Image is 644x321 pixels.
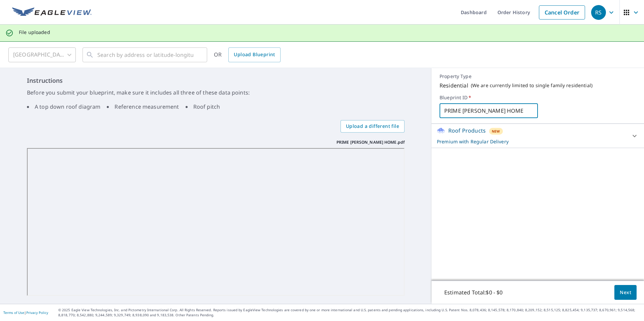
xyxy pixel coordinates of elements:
[228,47,280,62] a: Upload Blueprint
[346,122,399,131] span: Upload a different file
[214,47,281,62] div: OR
[341,120,405,133] label: Upload a different file
[26,310,48,315] a: Privacy Policy
[27,76,405,85] h6: Instructions
[492,129,500,134] span: New
[440,81,468,90] p: Residential
[3,310,24,315] a: Terms of Use
[591,5,606,20] div: RS
[448,127,486,135] p: Roof Products
[27,103,100,111] li: A top down roof diagram
[3,311,48,315] p: |
[27,148,405,296] iframe: PRIME WILHITE HOME.pdf
[8,45,76,64] div: [GEOGRAPHIC_DATA]
[336,139,405,145] p: PRIME [PERSON_NAME] HOME.pdf
[539,5,585,20] a: Cancel Order
[19,29,50,35] p: File uploaded
[614,285,637,300] button: Next
[440,95,636,101] label: Blueprint ID
[27,88,405,97] p: Before you submit your blueprint, make sure it includes all three of these data points:
[437,127,639,145] div: Roof ProductsNewPremium with Regular Delivery
[186,103,220,111] li: Roof pitch
[439,285,508,300] p: Estimated Total: $0 - $0
[620,288,631,297] span: Next
[437,138,626,145] p: Premium with Regular Delivery
[471,82,592,88] p: ( We are currently limited to single family residential )
[58,308,641,318] p: © 2025 Eagle View Technologies, Inc. and Pictometry International Corp. All Rights Reserved. Repo...
[440,73,636,79] p: Property Type
[234,50,275,59] span: Upload Blueprint
[107,103,179,111] li: Reference measurement
[12,7,92,17] img: EV Logo
[97,45,193,64] input: Search by address or latitude-longitude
